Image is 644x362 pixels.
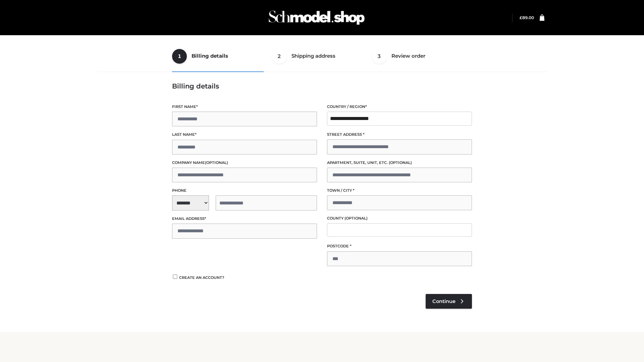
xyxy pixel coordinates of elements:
[205,160,228,165] span: (optional)
[172,160,317,166] label: Company name
[327,243,472,249] label: Postcode
[389,160,412,165] span: (optional)
[327,104,472,110] label: Country / Region
[520,15,534,20] bdi: 89.00
[432,298,455,304] span: Continue
[327,215,472,222] label: County
[172,131,317,138] label: Last name
[327,131,472,138] label: Street address
[179,275,224,280] span: Create an account?
[520,15,522,20] span: £
[344,216,368,221] span: (optional)
[172,187,317,194] label: Phone
[172,104,317,110] label: First name
[172,216,317,222] label: Email address
[426,294,472,309] a: Continue
[520,15,534,20] a: £89.00
[172,82,472,90] h3: Billing details
[266,4,367,31] img: Schmodel Admin 964
[327,160,472,166] label: Apartment, suite, unit, etc.
[327,187,472,194] label: Town / City
[172,275,178,279] input: Create an account?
